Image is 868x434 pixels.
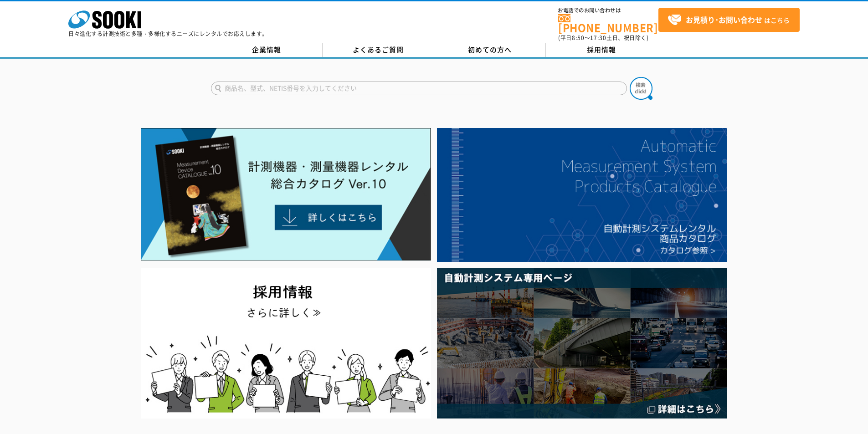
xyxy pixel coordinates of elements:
[668,13,790,27] span: はこちら
[68,31,268,36] p: 日々進化する計測技術と多種・多様化するニーズにレンタルでお応えします。
[323,43,434,57] a: よくあるご質問
[572,34,585,42] span: 8:50
[546,43,657,57] a: 採用情報
[658,8,800,32] a: お見積り･お問い合わせはこちら
[558,8,658,13] span: お電話でのお問い合わせは
[558,14,658,33] a: [PHONE_NUMBER]
[437,128,727,262] img: 自動計測システムカタログ
[686,14,762,25] strong: お見積り･お問い合わせ
[437,268,727,419] img: 自動計測システム専用ページ
[141,128,431,261] img: Catalog Ver10
[630,77,652,100] img: btn_search.png
[468,45,512,55] span: 初めての方へ
[141,268,431,419] img: SOOKI recruit
[558,34,648,42] span: (平日 ～ 土日、祝日除く)
[590,34,606,42] span: 17:30
[211,82,627,95] input: 商品名、型式、NETIS番号を入力してください
[434,43,546,57] a: 初めての方へ
[211,43,323,57] a: 企業情報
